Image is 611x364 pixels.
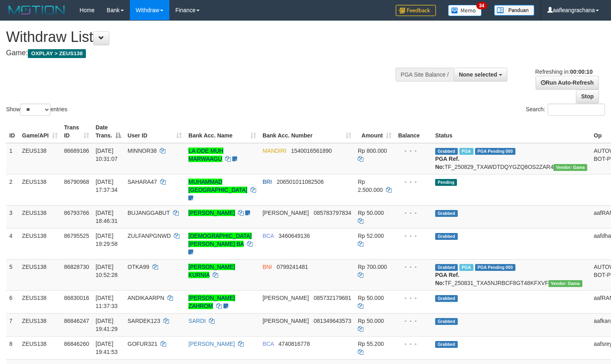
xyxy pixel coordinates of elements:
[96,341,118,355] span: [DATE] 19:41:53
[6,174,19,205] td: 2
[188,179,247,193] a: MUHAMMAD [GEOGRAPHIC_DATA]
[263,318,309,324] span: [PERSON_NAME]
[28,49,86,58] span: OXPLAY > ZEUS138
[398,209,429,217] div: - - -
[127,341,157,347] span: GOFUR321
[435,341,458,348] span: Grabbed
[96,264,118,278] span: [DATE] 10:52:28
[64,295,89,301] span: 86830016
[398,263,429,271] div: - - -
[432,259,590,290] td: TF_250831_TXA5NJRBCF8GT48KFXVF
[553,164,587,171] span: Vendor URL: https://trx31.1velocity.biz
[358,295,384,301] span: Rp 50.000
[64,318,89,324] span: 86846247
[277,179,324,185] span: Copy 206501011082506 to clipboard
[96,179,118,193] span: [DATE] 17:37:34
[19,143,61,175] td: ZEUS138
[570,69,592,75] strong: 00:00:10
[19,120,61,143] th: Game/API: activate to sort column ascending
[476,2,487,9] span: 34
[435,272,459,286] b: PGA Ref. No:
[185,120,259,143] th: Bank Acc. Name: activate to sort column ascending
[435,318,458,325] span: Grabbed
[188,318,206,324] a: SARDI
[435,233,458,240] span: Grabbed
[398,147,429,155] div: - - -
[64,148,89,154] span: 86689186
[188,264,235,278] a: [PERSON_NAME] KURNIA
[61,120,92,143] th: Trans ID: activate to sort column ascending
[127,295,164,301] span: ANDIKAARPN
[475,148,515,155] span: PGA Pending
[92,120,124,143] th: Date Trans.: activate to sort column descending
[6,4,67,16] img: MOTION_logo.png
[127,264,149,270] span: OTKA99
[124,120,185,143] th: User ID: activate to sort column ascending
[396,5,436,16] img: Feedback.jpg
[279,233,310,239] span: Copy 3460649136 to clipboard
[291,148,332,154] span: Copy 1540016561890 to clipboard
[548,280,582,287] span: Vendor URL: https://trx31.1velocity.biz
[127,148,156,154] span: MINNOR38
[6,336,19,359] td: 8
[432,143,590,175] td: TF_250829_TXAWDTDQYGZQ8OS2ZAR4
[358,148,387,154] span: Rp 800.000
[459,71,497,78] span: None selected
[188,148,223,162] a: LA ODE MUH MARWAAGU
[188,210,235,216] a: [PERSON_NAME]
[576,89,599,103] a: Stop
[6,49,399,57] h4: Game:
[6,205,19,228] td: 3
[263,233,274,239] span: BCA
[435,264,458,271] span: Grabbed
[314,210,351,216] span: Copy 085783797834 to clipboard
[64,264,89,270] span: 86828730
[188,233,252,247] a: [DEMOGRAPHIC_DATA][PERSON_NAME] BA
[263,210,309,216] span: [PERSON_NAME]
[314,318,351,324] span: Copy 081349643573 to clipboard
[96,210,118,224] span: [DATE] 18:46:31
[263,264,272,270] span: BNI
[6,259,19,290] td: 5
[6,290,19,313] td: 6
[263,179,272,185] span: BRI
[459,264,473,271] span: Marked by aafsreyleap
[398,294,429,302] div: - - -
[19,313,61,336] td: ZEUS138
[64,341,89,347] span: 86846260
[188,295,235,309] a: [PERSON_NAME] ZAHROM
[435,295,458,302] span: Grabbed
[19,290,61,313] td: ZEUS138
[96,295,118,309] span: [DATE] 11:37:33
[358,179,383,193] span: Rp 2.500.000
[358,210,384,216] span: Rp 50.000
[6,313,19,336] td: 7
[6,143,19,175] td: 1
[64,210,89,216] span: 86793766
[263,148,286,154] span: MANDIRI
[448,5,482,16] img: Button%20Memo.svg
[398,178,429,186] div: - - -
[494,5,534,16] img: panduan.png
[19,205,61,228] td: ZEUS138
[358,233,384,239] span: Rp 52.000
[263,341,274,347] span: BCA
[432,120,590,143] th: Status
[259,120,355,143] th: Bank Acc. Number: activate to sort column ascending
[96,233,118,247] span: [DATE] 19:29:58
[358,341,384,347] span: Rp 55.200
[395,120,432,143] th: Balance
[435,156,459,170] b: PGA Ref. No:
[396,68,454,81] div: PGA Site Balance /
[127,210,170,216] span: BUJANGGABUT
[398,232,429,240] div: - - -
[127,233,171,239] span: ZULFANPGNWD
[6,104,67,116] label: Show entries
[358,318,384,324] span: Rp 50.000
[6,228,19,259] td: 4
[127,179,157,185] span: SAHARA47
[475,264,515,271] span: PGA Pending
[526,104,605,116] label: Search:
[20,104,50,116] select: Showentries
[279,341,310,347] span: Copy 4740816778 to clipboard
